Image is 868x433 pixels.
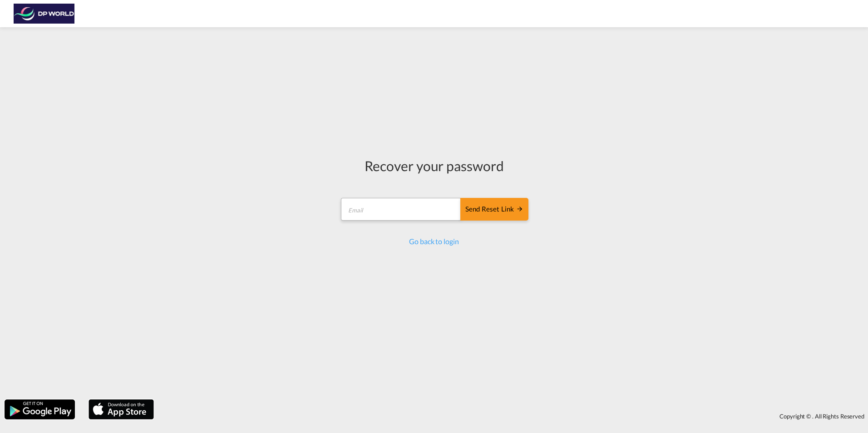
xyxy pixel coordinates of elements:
[341,198,461,221] input: Email
[88,399,155,420] img: apple.png
[465,204,523,215] div: Send reset link
[4,399,76,420] img: google.png
[158,408,868,424] div: Copyright © . All Rights Reserved
[409,237,459,246] a: Go back to login
[460,198,528,221] button: SEND RESET LINK
[516,205,523,212] md-icon: icon-arrow-right
[340,156,528,175] div: Recover your password
[14,4,75,24] img: c08ca190194411f088ed0f3ba295208c.png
